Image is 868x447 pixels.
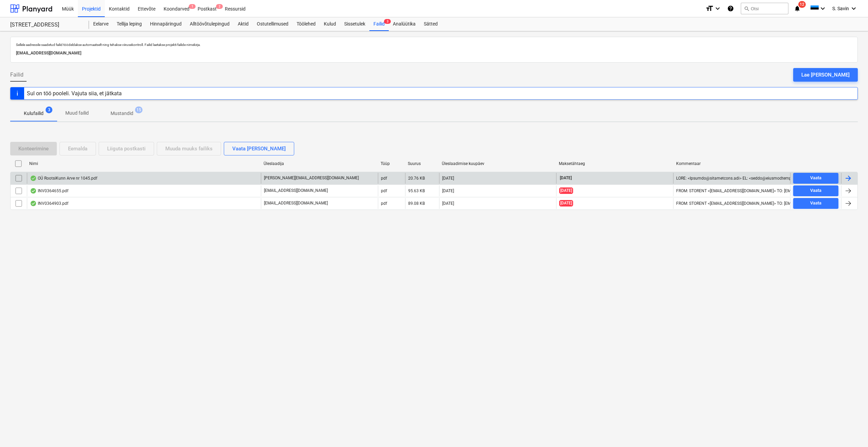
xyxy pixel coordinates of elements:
[30,201,37,206] div: Andmed failist loetud
[30,188,37,194] div: Andmed failist loetud
[30,188,68,194] div: INV0364655.pdf
[559,175,572,181] span: [DATE]
[224,142,294,155] button: Vaata [PERSON_NAME]
[30,201,68,206] div: INV0364903.pdf
[676,161,788,166] div: Kommentaar
[186,17,234,31] a: Alltöövõtulepingud
[442,201,454,206] div: [DATE]
[24,110,44,117] p: Kulufailid
[741,3,788,14] button: Otsi
[16,43,852,47] p: Sellele aadressile saadetud failid töödeldakse automaatselt ning tehakse viirusekontroll. Failid ...
[559,161,670,166] div: Maksetähtaeg
[801,70,850,79] div: Lae [PERSON_NAME]
[30,176,37,181] div: Andmed failist loetud
[264,175,359,181] p: [PERSON_NAME][EMAIL_ADDRESS][DOMAIN_NAME]
[340,17,369,31] a: Sissetulek
[135,106,143,113] span: 15
[234,17,253,31] a: Aktid
[16,50,852,57] p: [EMAIL_ADDRESS][DOMAIN_NAME]
[320,17,340,31] a: Kulud
[408,176,425,181] div: 20.76 KB
[798,1,806,8] span: 12
[793,173,838,184] button: Vaata
[253,17,293,31] a: Ostutellimused
[30,176,97,181] div: OÜ RootsiKunn Arve nr 1045.pdf
[189,4,196,9] span: 1
[381,161,402,166] div: Tüüp
[384,19,391,24] span: 3
[442,161,553,166] div: Üleslaadimise kuupäev
[744,6,749,11] span: search
[216,4,223,9] span: 2
[793,185,838,196] button: Vaata
[850,4,858,13] i: keyboard_arrow_down
[264,161,375,166] div: Üleslaadija
[810,174,821,182] div: Vaata
[264,200,328,206] p: [EMAIL_ADDRESS][DOMAIN_NAME]
[65,110,89,117] p: Muud failid
[10,21,81,29] div: [STREET_ADDRESS]
[559,187,573,194] span: [DATE]
[834,414,868,447] div: Vestlusvidin
[264,188,328,194] p: [EMAIL_ADDRESS][DOMAIN_NAME]
[705,4,714,13] i: format_size
[834,414,868,447] iframe: Chat Widget
[381,188,387,193] div: pdf
[408,161,436,166] div: Suurus
[113,17,146,31] a: Tellija leping
[810,199,821,207] div: Vaata
[10,71,23,79] span: Failid
[293,17,320,31] a: Töölehed
[111,110,133,117] p: Mustandid
[408,188,425,193] div: 95.63 KB
[819,4,827,13] i: keyboard_arrow_down
[27,90,122,97] div: Sul on töö pooleli. Vajuta siia, et jätkata
[832,6,849,11] span: S. Savin
[46,106,52,113] span: 3
[810,187,821,195] div: Vaata
[442,176,454,181] div: [DATE]
[408,201,425,206] div: 89.08 KB
[793,198,838,209] button: Vaata
[232,144,286,153] div: Vaata [PERSON_NAME]
[559,200,573,206] span: [DATE]
[89,17,113,31] a: Eelarve
[389,17,420,31] a: Analüütika
[793,68,858,82] button: Lae [PERSON_NAME]
[794,4,801,13] i: notifications
[420,17,442,31] a: Sätted
[381,176,387,181] div: pdf
[29,161,258,166] div: Nimi
[381,201,387,206] div: pdf
[727,4,734,13] i: Abikeskus
[369,17,389,31] a: Failid3
[442,188,454,193] div: [DATE]
[146,17,186,31] a: Hinnapäringud
[369,17,389,31] div: Failid
[714,4,722,13] i: keyboard_arrow_down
